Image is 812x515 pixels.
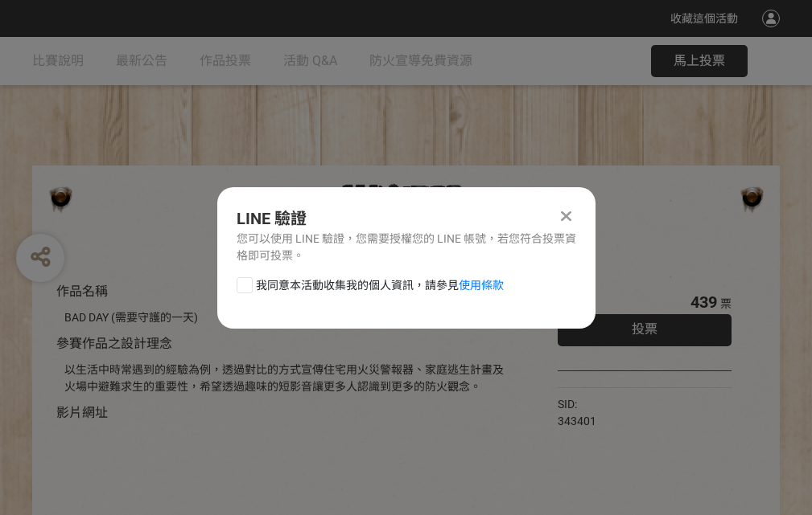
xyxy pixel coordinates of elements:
span: 比賽說明 [32,53,84,68]
div: 以生活中時常遇到的經驗為例，透過對比的方式宣傳住宅用火災警報器、家庭逃生計畫及火場中避難求生的重要性，希望透過趣味的短影音讓更多人認識到更多的防火觀念。 [64,362,509,395]
a: 最新公告 [116,37,167,85]
div: LINE 驗證 [237,206,576,231]
span: 作品投票 [200,53,251,68]
span: 我同意本活動收集我的個人資訊，請參見 [256,277,504,294]
button: 馬上投票 [651,45,748,77]
span: 參賽作品之設計理念 [56,336,172,351]
span: 票 [720,297,732,310]
span: 收藏這個活動 [670,12,738,25]
a: 防火宣導免費資源 [369,37,472,85]
span: 影片網址 [56,405,108,420]
span: 馬上投票 [674,53,725,68]
span: 投票 [632,321,657,337]
span: SID: 343401 [558,398,596,427]
span: 防火宣導免費資源 [369,53,472,68]
span: 439 [690,292,717,312]
iframe: Facebook Share [600,396,681,412]
span: 活動 Q&A [283,53,337,68]
a: 使用條款 [459,279,504,292]
a: 比賽說明 [32,37,84,85]
a: 活動 Q&A [283,37,337,85]
span: 最新公告 [116,53,167,68]
div: BAD DAY (需要守護的一天) [64,309,509,326]
span: 作品名稱 [56,284,108,299]
a: 作品投票 [200,37,251,85]
div: 您可以使用 LINE 驗證，您需要授權您的 LINE 帳號，若您符合投票資格即可投票。 [237,231,576,264]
